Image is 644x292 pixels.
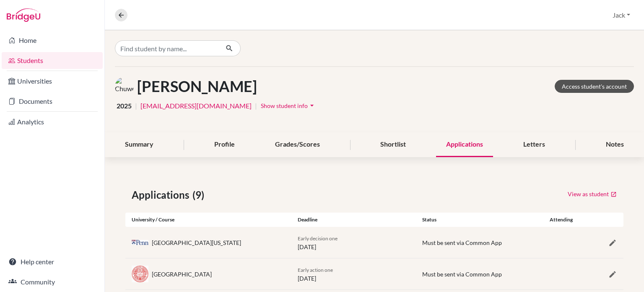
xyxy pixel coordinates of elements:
[152,270,212,279] div: [GEOGRAPHIC_DATA]
[260,99,317,112] button: Show student infoarrow_drop_down
[152,238,241,247] div: [GEOGRAPHIC_DATA][US_STATE]
[132,240,148,245] img: us_upe_j42r4331.jpeg
[596,132,634,157] div: Notes
[422,271,502,278] span: Must be sent via Common App
[265,132,330,157] div: Grades/Scores
[2,253,103,270] a: Help center
[255,101,257,111] span: |
[132,187,192,203] span: Applications
[416,216,540,224] div: Status
[291,265,416,283] div: [DATE]
[540,216,582,224] div: Attending
[2,52,103,69] a: Students
[115,40,219,56] input: Find student by name...
[513,132,555,157] div: Letters
[2,93,103,110] a: Documents
[192,187,208,203] span: (9)
[115,132,164,157] div: Summary
[370,132,416,157] div: Shortlist
[261,102,308,109] span: Show student info
[422,239,502,246] span: Must be sent via Common App
[125,216,291,224] div: University / Course
[609,7,634,23] button: Jack
[555,80,634,93] a: Access student's account
[137,77,257,95] h1: [PERSON_NAME]
[2,113,103,130] a: Analytics
[140,101,252,111] a: [EMAIL_ADDRESS][DOMAIN_NAME]
[2,274,103,290] a: Community
[298,267,333,273] span: Early action one
[308,101,316,110] i: arrow_drop_down
[298,235,338,242] span: Early decision one
[567,187,617,200] a: View as student
[7,8,40,22] img: Bridge-U
[436,132,493,157] div: Applications
[291,234,416,251] div: [DATE]
[291,216,416,224] div: Deadline
[204,132,245,157] div: Profile
[2,32,103,49] a: Home
[135,101,137,111] span: |
[115,77,134,96] img: Chuwei WANG's avatar
[2,73,103,89] a: Universities
[117,101,132,111] span: 2025
[132,266,148,282] img: us_not_mxrvpmi9.jpeg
